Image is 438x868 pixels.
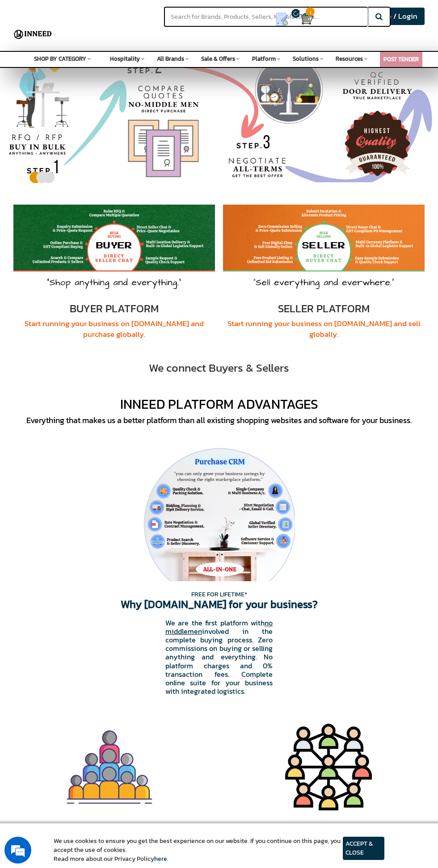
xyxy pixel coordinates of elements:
[13,205,215,294] img: inneed-homepage-square-banner-buyer-1.jpeg
[293,55,319,63] span: Solutions
[121,599,318,610] span: Why [DOMAIN_NAME] for your business?
[65,722,154,812] img: inneed purchase team
[13,303,215,314] h3: BUYER PLATFORM
[157,55,184,63] span: All Brands
[110,55,140,63] span: Hospitality
[29,173,35,178] button: 1
[12,23,54,46] img: Inneed.Market
[284,722,373,812] img: inneed sales platform
[300,12,313,25] img: Cart
[275,13,289,26] img: Show My Quotes
[35,173,42,178] button: 2
[31,610,407,696] span: We are the first platform with involved in the complete buying process. Zero commissions on buyin...
[154,854,167,864] a: here
[7,416,431,425] h4: Everything that makes us a better platform than all existing shopping websites and software for y...
[31,590,407,696] div: FREE FOR LIFETIME*
[42,173,49,178] button: 3
[336,55,363,63] span: Resources
[223,303,425,314] h3: SELLER PLATFORM
[223,205,425,294] img: inneed-homepage-square-banner-seller-1.jpeg
[201,55,235,63] span: Sale & Offers
[164,7,368,27] input: Search for Brands, Products, Sellers, Manufacturers...
[383,55,419,63] a: POST TENDER
[143,429,295,581] img: online marketplace
[343,837,385,860] article: ACCEPT & CLOSE
[223,318,425,340] div: Start running your business on [DOMAIN_NAME] and sell globally.
[34,55,86,63] span: SHOP BY CATEGORY
[54,837,343,864] article: We use cookies to ensure you get the best experience on our website. If you continue on this page...
[271,9,300,29] a: my Quotes
[13,318,215,340] div: Start running your business on [DOMAIN_NAME] and purchase globally.
[306,7,315,16] span: 1
[252,55,276,63] span: Platform
[165,617,273,637] a: no middlemen
[300,9,304,29] a: Cart 1
[7,397,431,411] h2: INNEED PLATFORM ADVANTAGES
